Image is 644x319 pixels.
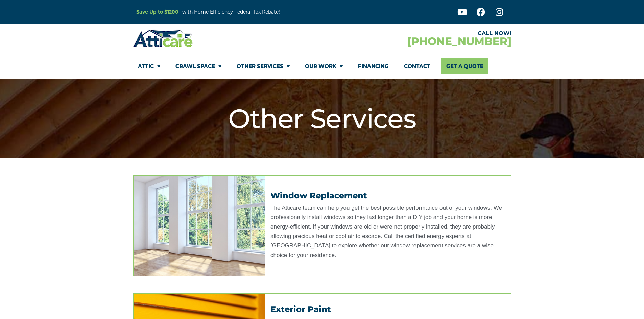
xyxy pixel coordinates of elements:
[136,9,178,15] a: Save Up to $1200
[237,58,290,74] a: Other Services
[322,31,511,36] div: CALL NOW!
[136,8,355,16] p: – with Home Efficiency Federal Tax Rebate!
[138,58,506,74] nav: Menu
[305,58,343,74] a: Our Work
[136,103,508,135] h1: Other Services
[175,58,221,74] a: Crawl Space
[270,191,367,201] a: Window Replacement
[441,58,488,74] a: Get A Quote
[404,58,430,74] a: Contact
[138,58,160,74] a: Attic
[270,304,331,314] a: Exterior Paint
[358,58,389,74] a: Financing
[270,205,502,258] span: The Atticare team can help you get the best possible performance out of your windows. We professi...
